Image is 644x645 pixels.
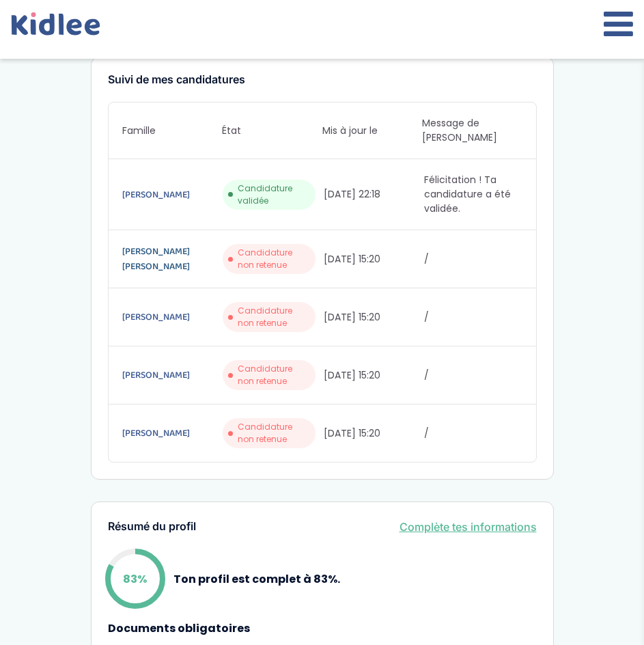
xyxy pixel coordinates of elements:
[324,426,422,441] span: [DATE] 15:20
[400,519,537,535] a: Complète tes informations
[122,310,221,325] a: [PERSON_NAME]
[122,368,221,383] a: [PERSON_NAME]
[422,116,522,145] span: Message de [PERSON_NAME]
[238,305,310,329] span: Candidature non retenue
[424,368,522,383] span: /
[424,310,522,325] span: /
[324,252,422,266] span: [DATE] 15:20
[222,124,322,138] span: État
[173,571,340,588] p: Ton profil est complet à 83%.
[238,182,310,207] span: Candidature validée
[322,124,423,138] span: Mis à jour le
[108,74,537,86] h3: Suivi de mes candidatures
[238,247,310,271] span: Candidature non retenue
[122,187,221,202] a: [PERSON_NAME]
[324,187,422,202] span: [DATE] 22:18
[123,571,147,588] p: 83%
[122,244,221,274] a: [PERSON_NAME] [PERSON_NAME]
[424,173,522,216] span: Félicitation ! Ta candidature a été validée.
[424,252,522,266] span: /
[238,363,310,387] span: Candidature non retenue
[108,521,196,533] h3: Résumé du profil
[424,426,522,441] span: /
[324,310,422,325] span: [DATE] 15:20
[238,421,310,445] span: Candidature non retenue
[324,368,422,383] span: [DATE] 15:20
[122,124,223,138] span: Famille
[108,622,537,635] h4: Documents obligatoires
[122,426,221,441] a: [PERSON_NAME]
